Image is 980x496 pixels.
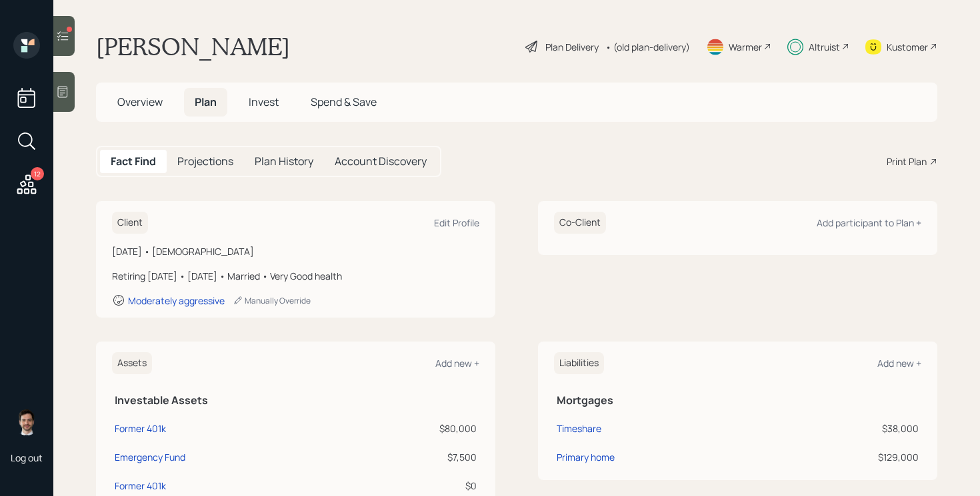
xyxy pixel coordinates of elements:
span: Invest [249,95,279,109]
h5: Mortgages [557,394,919,407]
div: [DATE] • [DEMOGRAPHIC_DATA] [112,244,479,258]
span: Overview [117,95,163,109]
h5: Plan History [255,155,313,168]
div: Emergency Fund [115,450,185,464]
div: Kustomer [887,40,928,54]
div: Manually Override [233,295,311,306]
img: jonah-coleman-headshot.png [13,409,40,435]
h5: Account Discovery [335,155,427,168]
div: Primary home [557,450,615,464]
div: 12 [31,167,44,180]
div: $80,000 [353,421,477,435]
div: $38,000 [769,421,919,435]
div: Plan Delivery [545,40,599,54]
h1: [PERSON_NAME] [96,32,290,61]
div: Add new + [877,357,921,370]
div: Former 401k [115,479,166,493]
h5: Projections [177,155,233,168]
div: Altruist [809,40,840,54]
h5: Fact Find [111,155,156,168]
div: Print Plan [887,154,927,168]
h6: Assets [112,352,152,374]
h5: Investable Assets [115,394,477,407]
div: Add participant to Plan + [817,216,921,229]
div: $129,000 [769,450,919,464]
div: $0 [353,479,477,493]
div: Retiring [DATE] • [DATE] • Married • Very Good health [112,269,479,283]
span: Spend & Save [311,95,377,109]
span: Plan [195,95,217,109]
div: Warmer [729,40,762,54]
h6: Client [112,212,148,234]
div: Former 401k [115,421,166,435]
div: • (old plan-delivery) [605,40,690,54]
h6: Liabilities [554,352,604,374]
div: Add new + [435,357,479,370]
div: Log out [11,451,43,464]
h6: Co-Client [554,212,606,234]
div: Timeshare [557,421,601,435]
div: $7,500 [353,450,477,464]
div: Moderately aggressive [128,294,225,307]
div: Edit Profile [434,216,479,229]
